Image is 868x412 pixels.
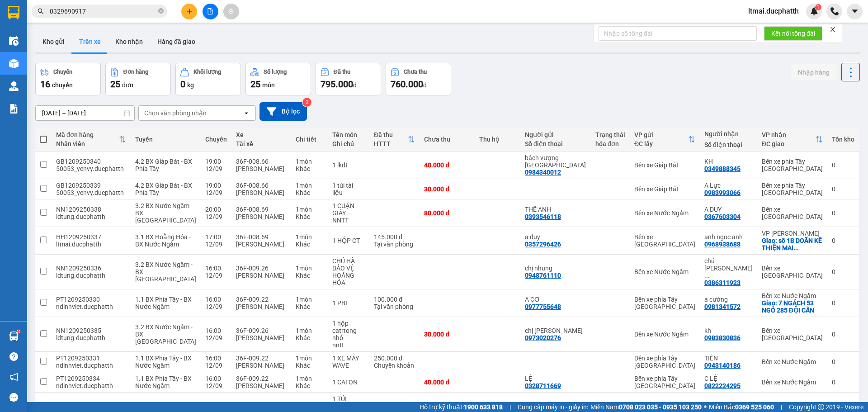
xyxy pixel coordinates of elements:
[135,323,196,345] span: 3.2 BX Nước Ngầm - BX [GEOGRAPHIC_DATA]
[762,206,823,220] div: Bến xe [GEOGRAPHIC_DATA]
[762,265,823,279] div: Bến xe [GEOGRAPHIC_DATA]
[236,355,287,362] div: 36F-009.22
[704,334,741,341] div: 0983830836
[35,63,101,95] button: Chuyến16chuyến
[158,7,164,16] span: close-circle
[56,327,126,334] div: NN1209250335
[479,136,516,143] div: Thu hộ
[205,265,227,272] div: 16:00
[374,131,408,138] div: Đã thu
[205,362,227,369] div: 12/09
[525,154,586,169] div: bách vượng hà nội
[8,6,19,19] img: logo-vxr
[832,331,854,338] div: 0
[464,403,503,411] strong: 1900 633 818
[17,330,20,333] sup: 1
[832,299,854,307] div: 0
[704,213,741,220] div: 0367603304
[207,8,213,14] span: file-add
[735,403,774,411] strong: 0369 525 060
[525,382,561,389] div: 0328711669
[158,8,164,14] span: close-circle
[634,375,695,389] div: Bến xe phía Tây [GEOGRAPHIC_DATA]
[818,404,824,410] span: copyright
[634,209,695,217] div: Bến xe Nước Ngầm
[832,379,854,386] div: 0
[56,189,126,196] div: 50053_yenvy.ducphatth
[634,185,695,193] div: Bến xe Giáp Bát
[762,237,823,251] div: Giao: sô 1B DOÃN KẾ THIỆN MAI DỊCH CẦU GIẤY
[424,209,470,217] div: 80.000 đ
[56,303,126,310] div: ndinhviet.ducphatth
[634,296,695,310] div: Bến xe phía Tây [GEOGRAPHIC_DATA]
[424,185,470,193] div: 30.000 đ
[704,272,710,279] span: ...
[205,189,227,196] div: 12/09
[374,140,408,147] div: HTTT
[38,8,44,14] span: search
[296,296,323,303] div: 1 món
[296,189,323,196] div: Khác
[525,213,561,220] div: 0393546118
[56,241,126,248] div: ltmai.ducphatth
[245,63,311,95] button: Số lượng25món
[56,140,119,147] div: Nhân viên
[243,109,250,117] svg: open
[525,241,561,248] div: 0357296426
[180,79,185,90] span: 0
[525,206,586,213] div: THẾ ANH
[374,233,415,241] div: 145.000 đ
[590,402,702,412] span: Miền Nam
[704,165,741,172] div: 0349888345
[321,79,353,90] span: 795.000
[630,128,700,152] th: Toggle SortBy
[228,8,234,14] span: aim
[9,373,18,381] span: notification
[236,241,287,248] div: [PERSON_NAME]
[704,206,753,213] div: A DUY
[123,69,148,75] div: Đơn hàng
[236,182,287,189] div: 36F-008.66
[704,189,741,196] div: 0983993066
[704,257,753,279] div: chú hà bảo vệ hoàng hóa
[525,303,561,310] div: 0977755648
[832,209,854,217] div: 0
[135,233,191,248] span: 3.1 BX Hoằng Hóa - BX Nước Ngầm
[634,161,695,169] div: Bến xe Giáp Bát
[762,299,823,314] div: Giao: 7 NGÁCH 53 NGỎ 285 ĐỘI CẤN
[762,230,823,237] div: VP [PERSON_NAME]
[847,4,863,19] button: caret-down
[634,233,695,248] div: Bến xe [GEOGRAPHIC_DATA]
[386,63,451,95] button: Chưa thu760.000đ
[205,303,227,310] div: 12/09
[595,140,625,147] div: hóa đơn
[236,131,287,138] div: Xe
[135,182,192,196] span: 4.2 BX Giáp Bát - BX Phía Tây
[108,31,150,52] button: Kho nhận
[424,136,470,143] div: Chưa thu
[762,182,823,196] div: Bến xe phía Tây [GEOGRAPHIC_DATA]
[619,403,702,411] strong: 0708 023 035 - 0935 103 250
[205,272,227,279] div: 12/09
[187,81,194,89] span: kg
[518,402,588,412] span: Cung cấp máy in - giấy in:
[205,158,227,165] div: 19:00
[704,141,753,148] div: Số điện thoại
[830,26,836,33] span: close
[634,131,688,138] div: VP gửi
[296,272,323,279] div: Khác
[296,327,323,334] div: 1 món
[56,375,126,382] div: PT1209250334
[296,303,323,310] div: Khác
[851,7,859,15] span: caret-down
[332,341,365,349] div: nntt
[634,140,688,147] div: ĐC lấy
[832,136,854,143] div: Tồn kho
[262,81,275,89] span: món
[525,233,586,241] div: a duy
[56,182,126,189] div: GB1209250339
[205,296,227,303] div: 16:00
[296,241,323,248] div: Khác
[144,109,207,118] div: Chọn văn phòng nhận
[704,182,753,189] div: A Lực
